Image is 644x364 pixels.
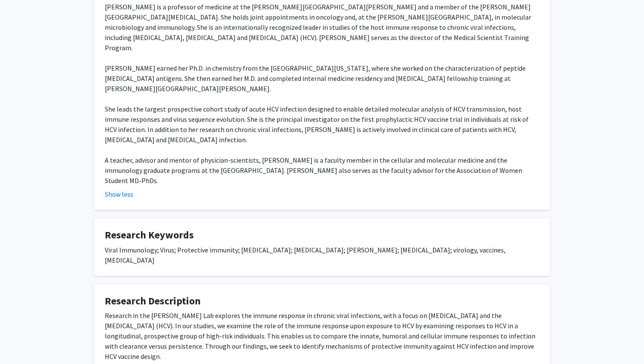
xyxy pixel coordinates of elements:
[105,295,539,307] h4: Research Description
[105,189,133,199] button: Show less
[105,2,539,186] div: [PERSON_NAME] is a professor of medicine at the [PERSON_NAME][GEOGRAPHIC_DATA][PERSON_NAME] and a...
[105,229,539,241] h4: Research Keywords
[6,326,36,358] iframe: Chat
[105,245,539,265] div: Viral Immunology; Virus; Protective immunity; [MEDICAL_DATA]; [MEDICAL_DATA]; [PERSON_NAME]; [MED...
[105,310,539,361] div: Research in the [PERSON_NAME] Lab explores the immune response in chronic viral infections, with ...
